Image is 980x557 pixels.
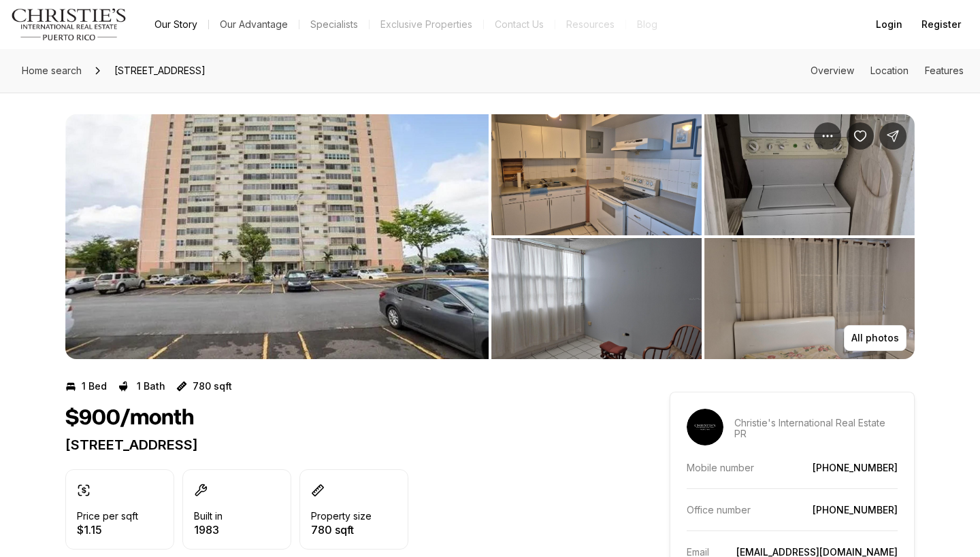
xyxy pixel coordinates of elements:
[687,462,754,473] p: Mobile number
[82,381,107,392] p: 1 Bed
[913,11,969,38] button: Register
[370,15,483,34] a: Exclusive Properties
[311,524,372,535] p: 780 sqft
[925,65,964,76] a: Skip to: Features
[851,333,899,343] p: All photos
[876,19,902,30] span: Login
[209,15,299,34] a: Our Advantage
[491,238,702,359] button: View image gallery
[144,15,208,34] a: Our Story
[77,524,138,535] p: $1.15
[814,122,841,150] button: Property options
[811,65,854,76] a: Skip to: Overview
[687,504,751,516] p: Office number
[734,418,898,439] p: Christie's International Real Estate PR
[879,122,906,150] button: Share Property: 1 CALLE 11 #803
[77,511,138,522] p: Price per sqft
[22,65,82,76] span: Home search
[299,15,369,34] a: Specialists
[65,114,915,359] div: Listing Photos
[813,504,898,516] a: [PHONE_NUMBER]
[868,11,911,38] button: Login
[555,15,625,34] a: Resources
[193,381,232,392] p: 780 sqft
[311,511,372,522] p: Property size
[65,114,489,359] li: 1 of 3
[137,381,165,392] p: 1 Bath
[194,511,223,522] p: Built in
[704,114,915,235] button: View image gallery
[16,60,87,82] a: Home search
[870,65,909,76] a: Skip to: Location
[704,238,915,359] button: View image gallery
[109,60,211,82] span: [STREET_ADDRESS]
[484,15,555,34] button: Contact Us
[65,437,621,453] p: [STREET_ADDRESS]
[813,462,898,473] a: [PHONE_NUMBER]
[65,114,489,359] button: View image gallery
[921,19,961,30] span: Register
[491,114,702,235] button: View image gallery
[811,65,964,76] nav: Page section menu
[65,405,194,431] h1: $900/month
[194,524,223,535] p: 1983
[847,122,874,150] button: Save Property: 1 CALLE 11 #803
[491,114,915,359] li: 2 of 3
[844,325,906,351] button: All photos
[11,8,127,41] img: logo
[626,15,668,34] a: Blog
